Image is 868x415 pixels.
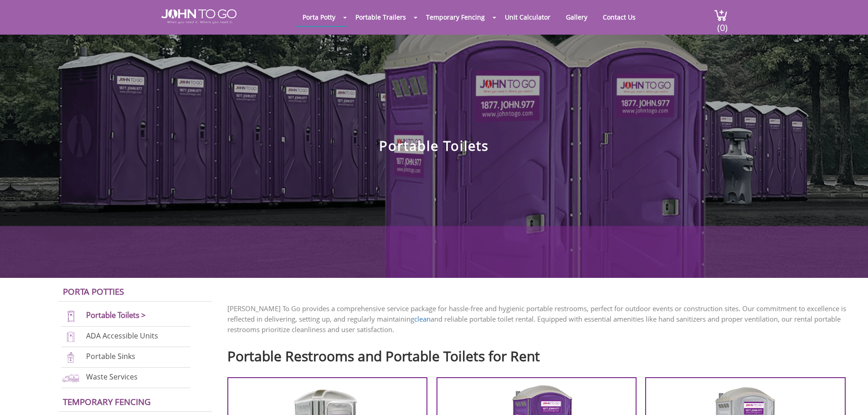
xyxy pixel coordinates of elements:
a: clean [414,314,431,323]
a: Unit Calculator [498,8,557,26]
img: portable-sinks-new.png [61,351,81,364]
a: Portable Trailers [349,8,413,26]
a: Contact Us [596,8,642,26]
a: Gallery [559,8,594,26]
h2: Portable Restrooms and Portable Toilets for Rent [227,344,854,364]
img: JOHN to go [161,9,236,24]
a: Temporary Fencing [419,8,492,26]
img: portable-toilets-new.png [61,310,81,323]
img: waste-services-new.png [61,372,81,384]
a: Portable Sinks [86,351,135,361]
a: Temporary Fencing [63,396,151,407]
button: Live Chat [832,379,868,415]
a: Waste Services [86,372,138,382]
img: cart a [714,9,728,21]
a: ADA Accessible Units [86,331,158,341]
a: Porta Potty [296,8,342,26]
img: ADA-units-new.png [61,331,81,343]
p: [PERSON_NAME] To Go provides a comprehensive service package for hassle-free and hygienic portabl... [227,303,854,335]
a: Portable Toilets > [86,310,146,320]
a: Porta Potties [63,286,124,297]
span: (0) [717,14,728,34]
